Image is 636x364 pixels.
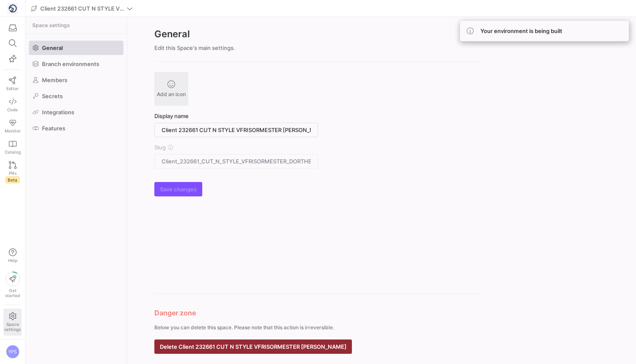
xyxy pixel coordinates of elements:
[154,308,482,318] h3: Danger zone
[7,107,18,112] span: Code
[40,5,125,12] span: Client 232661 CUT N STYLE VFRISORMESTER [PERSON_NAME]
[157,91,186,97] span: Add an icon
[6,86,19,91] span: Editor
[42,77,67,83] span: Members
[154,325,482,331] p: Below you can delete this space. Please note that this action is irreversible.
[42,125,65,132] span: Features
[3,245,22,267] button: Help
[154,339,352,354] button: Delete Client 232661 CUT N STYLE VFRISORMESTER [PERSON_NAME]
[8,4,17,13] img: https://storage.googleapis.com/y42-prod-data-exchange/images/yakPloC5i6AioCi4fIczWrDfRkcT4LKn1FCT...
[42,61,99,67] span: Branch environments
[3,137,22,158] a: Catalog
[3,73,22,94] a: Editor
[154,144,166,151] span: Slug
[32,22,70,28] span: Space settings
[3,158,22,187] a: PRsBeta
[5,128,21,133] span: Monitor
[3,116,22,137] a: Monitor
[3,309,22,336] a: Spacesettings
[6,345,20,358] div: YPS
[3,343,22,361] button: YPS
[154,113,189,119] span: Display name
[5,288,20,298] span: Get started
[3,94,22,116] a: Code
[29,73,123,87] a: Members
[29,121,123,135] a: Features
[42,109,74,116] span: Integrations
[9,171,17,176] span: PRs
[29,41,123,55] a: General
[29,89,123,103] a: Secrets
[42,44,63,51] span: General
[29,105,123,119] a: Integrations
[5,149,21,154] span: Catalog
[480,28,562,34] span: Your environment is being built
[3,1,22,16] a: https://storage.googleapis.com/y42-prod-data-exchange/images/yakPloC5i6AioCi4fIczWrDfRkcT4LKn1FCT...
[4,322,21,332] span: Space settings
[7,258,18,263] span: Help
[154,44,482,51] div: Edit this Space's main settings.
[3,268,22,301] button: Getstarted
[154,27,482,41] h2: General
[29,3,135,14] button: Client 232661 CUT N STYLE VFRISORMESTER [PERSON_NAME]
[6,176,20,183] span: Beta
[29,57,123,71] a: Branch environments
[42,93,63,99] span: Secrets
[160,343,346,350] span: Delete Client 232661 CUT N STYLE VFRISORMESTER [PERSON_NAME]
